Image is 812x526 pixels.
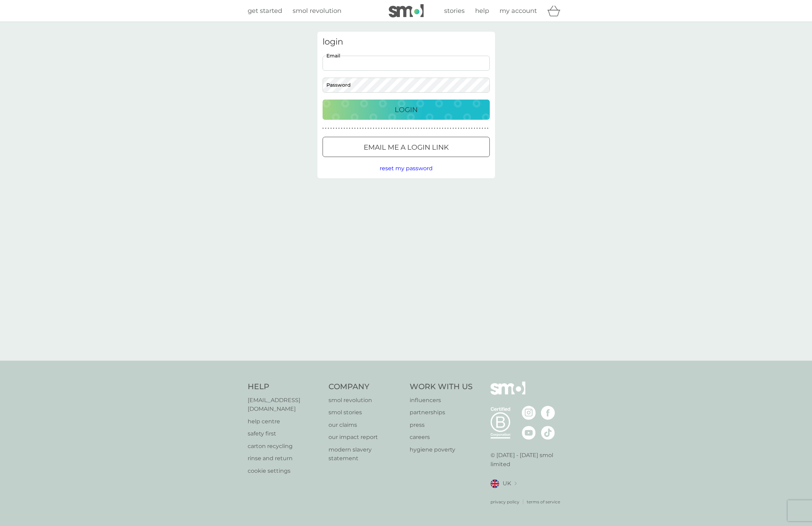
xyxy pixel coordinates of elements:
p: ● [378,127,380,130]
p: ● [376,127,377,130]
a: hygiene poverty [410,445,473,454]
p: ● [333,127,334,130]
p: ● [344,127,345,130]
p: ● [365,127,366,130]
a: influencers [410,396,473,405]
a: partnerships [410,408,473,417]
a: privacy policy [490,498,519,505]
a: terms of service [527,498,560,505]
p: ● [455,127,457,130]
h4: Company [328,382,403,392]
span: reset my password [380,165,433,172]
p: ● [444,127,446,130]
h3: login [323,37,490,47]
a: help centre [248,417,322,426]
p: ● [458,127,459,130]
a: get started [248,6,282,16]
img: smol [389,4,424,17]
p: ● [336,127,337,130]
p: ● [325,127,326,130]
p: ● [487,127,488,130]
img: visit the smol Youtube page [522,426,536,440]
a: help [475,6,489,16]
p: ● [434,127,435,130]
p: ● [447,127,449,130]
p: ● [408,127,409,130]
p: ● [413,127,414,130]
span: get started [248,7,282,15]
p: Login [395,104,418,115]
p: ● [357,127,358,130]
a: rinse and return [248,454,322,463]
a: stories [444,6,465,16]
a: smol stories [328,408,403,417]
p: ● [439,127,441,130]
span: UK [503,479,511,488]
p: ● [389,127,390,130]
p: ● [338,127,340,130]
p: ● [466,127,467,130]
p: ● [346,127,348,130]
a: our claims [328,421,403,430]
p: ● [381,127,382,130]
p: ● [368,127,369,130]
div: basket [547,4,565,18]
a: carton recycling [248,442,322,451]
p: cookie settings [248,466,322,476]
p: ● [429,127,430,130]
p: ● [485,127,486,130]
p: ● [410,127,411,130]
a: our impact report [328,433,403,442]
a: press [410,421,473,430]
img: visit the smol Instagram page [522,406,536,420]
a: my account [500,6,537,16]
p: smol revolution [328,396,403,405]
p: ● [426,127,427,130]
p: safety first [248,429,322,438]
p: ● [328,127,329,130]
p: ● [405,127,406,130]
p: ● [415,127,417,130]
p: ● [359,127,361,130]
button: reset my password [380,164,433,173]
p: ● [384,127,385,130]
p: ● [354,127,356,130]
a: smol revolution [293,6,341,16]
p: ● [330,127,332,130]
a: [EMAIL_ADDRESS][DOMAIN_NAME] [248,396,322,414]
p: ● [463,127,465,130]
a: careers [410,433,473,442]
p: ● [392,127,393,130]
p: ● [349,127,350,130]
p: ● [418,127,419,130]
p: ● [394,127,395,130]
p: ● [482,127,483,130]
span: smol revolution [293,7,341,15]
span: my account [500,7,537,15]
a: modern slavery statement [328,445,403,463]
p: ● [479,127,480,130]
p: ● [431,127,433,130]
p: ● [341,127,342,130]
p: ● [469,127,470,130]
img: UK flag [490,479,499,488]
span: stories [444,7,465,15]
button: Email me a login link [323,137,490,157]
img: select a new location [515,482,517,486]
img: smol [490,382,525,405]
p: ● [421,127,422,130]
img: visit the smol Facebook page [541,406,555,420]
p: ● [373,127,374,130]
p: ● [477,127,478,130]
